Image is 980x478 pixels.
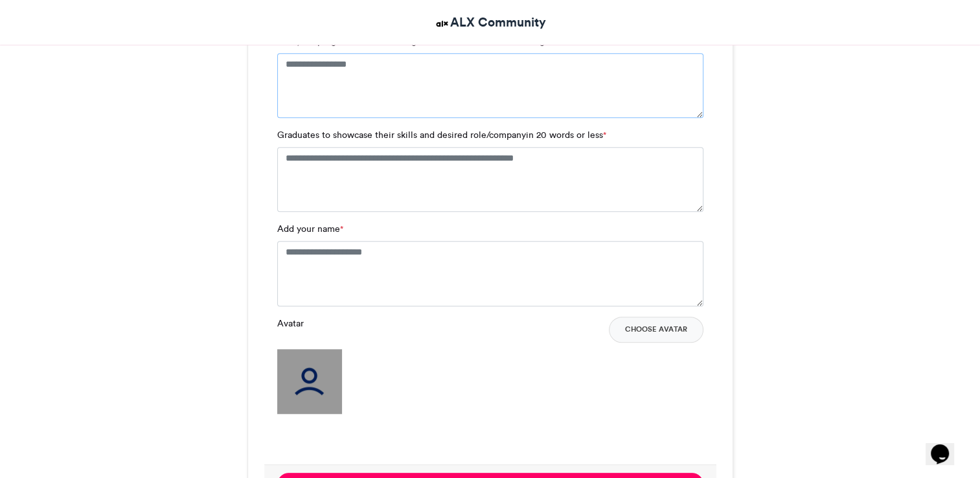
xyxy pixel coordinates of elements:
[434,16,450,32] img: ALX Community
[277,128,606,142] label: Graduates to showcase their skills and desired role/companyin 20 words or less
[277,317,304,330] label: Avatar
[609,317,703,343] button: Choose Avatar
[434,13,546,32] a: ALX Community
[277,222,343,236] label: Add your name
[926,426,967,465] iframe: chat widget
[277,349,342,414] img: user_filled.png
